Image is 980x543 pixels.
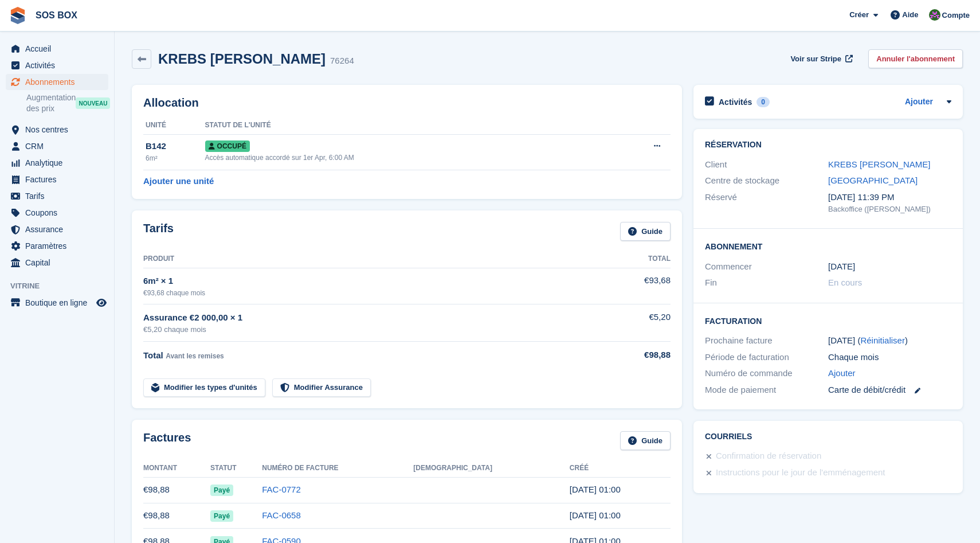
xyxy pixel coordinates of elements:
[705,351,828,364] div: Période de facturation
[26,92,76,114] span: Augmentation des prix
[26,92,108,115] a: Augmentation des prix NOUVEAU
[828,175,918,185] a: [GEOGRAPHIC_DATA]
[6,188,108,204] a: menu
[6,41,108,57] a: menu
[210,459,262,478] th: Statut
[205,140,250,152] span: Occupé
[828,191,951,204] div: [DATE] 11:39 PM
[25,295,94,311] span: Boutique en ligne
[25,255,94,271] span: Capital
[705,158,828,171] div: Client
[868,49,963,68] a: Annuler l'abonnement
[828,204,951,215] div: Backoffice ([PERSON_NAME])
[166,352,224,360] span: Avant les remises
[616,304,671,342] td: €5,20
[25,122,94,138] span: Nos centres
[31,6,82,25] a: SOS BOX
[705,367,828,380] div: Numéro de commande
[849,9,869,21] span: Créer
[143,222,174,241] h2: Tarifs
[6,155,108,171] a: menu
[25,155,94,171] span: Analytique
[705,240,951,252] h2: Abonnement
[786,49,854,68] a: Voir sur Stripe
[25,188,94,204] span: Tarifs
[705,432,951,442] h2: Courriels
[705,260,828,274] div: Commencer
[6,57,108,73] a: menu
[9,7,26,24] img: stora-icon-8386f47178a22dfd0bd8f6a31ec36ba5ce8667c1dd55bd0f319d3a0aa187defe.svg
[942,10,970,21] span: Compte
[616,349,671,362] div: €98,88
[413,459,569,478] th: [DEMOGRAPHIC_DATA]
[620,222,671,241] a: Guide
[570,459,671,478] th: Créé
[719,97,752,107] h2: Activités
[6,122,108,138] a: menu
[705,334,828,347] div: Prochaine facture
[620,431,671,450] a: Guide
[860,335,905,345] a: Réinitialiser
[25,57,94,73] span: Activités
[6,74,108,90] a: menu
[6,295,108,311] a: menu
[756,97,770,107] div: 0
[25,171,94,187] span: Factures
[705,191,828,215] div: Réservé
[146,153,205,163] div: 6m²
[905,96,933,109] a: Ajouter
[25,221,94,237] span: Assurance
[828,367,856,380] a: Ajouter
[262,485,301,494] a: FAC-0772
[143,503,210,529] td: €98,88
[143,378,265,397] a: Modifier les types d'unités
[716,466,885,480] div: Instructions pour le jour de l'emménagement
[6,238,108,254] a: menu
[705,315,951,326] h2: Facturation
[6,171,108,187] a: menu
[95,296,108,310] a: Boutique d'aperçu
[262,459,413,478] th: Numéro de facture
[158,51,326,67] h2: KREBS [PERSON_NAME]
[828,278,862,287] span: En cours
[143,175,214,188] a: Ajouter une unité
[143,311,616,325] div: Assurance €2 000,00 × 1
[146,140,205,153] div: B142
[143,324,616,335] div: €5,20 chaque mois
[143,250,616,268] th: Produit
[330,54,354,68] div: 76264
[929,9,940,21] img: ALEXANDRE SOUBIRA
[705,276,828,290] div: Fin
[25,74,94,90] span: Abonnements
[705,384,828,397] div: Mode de paiement
[570,510,621,520] time: 2025-08-31 23:00:48 UTC
[272,378,371,397] a: Modifier Assurance
[570,485,621,494] time: 2025-09-30 23:00:55 UTC
[205,116,606,135] th: Statut de l'unité
[143,459,210,478] th: Montant
[790,53,841,65] span: Voir sur Stripe
[828,351,951,364] div: Chaque mois
[143,350,163,360] span: Total
[705,174,828,187] div: Centre de stockage
[143,477,210,503] td: €98,88
[828,260,855,274] time: 2025-03-31 23:00:00 UTC
[828,159,930,169] a: KREBS [PERSON_NAME]
[25,238,94,254] span: Paramètres
[143,275,616,288] div: 6m² × 1
[205,153,606,163] div: Accès automatique accordé sur 1er Apr, 6:00 AM
[902,9,918,21] span: Aide
[143,288,616,298] div: €93,68 chaque mois
[25,205,94,221] span: Coupons
[705,140,951,150] h2: Réservation
[616,268,671,304] td: €93,68
[716,450,821,463] div: Confirmation de réservation
[210,510,233,522] span: Payé
[143,431,191,450] h2: Factures
[6,221,108,237] a: menu
[828,384,951,397] div: Carte de débit/crédit
[6,205,108,221] a: menu
[262,510,301,520] a: FAC-0658
[143,96,671,110] h2: Allocation
[143,116,205,135] th: Unité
